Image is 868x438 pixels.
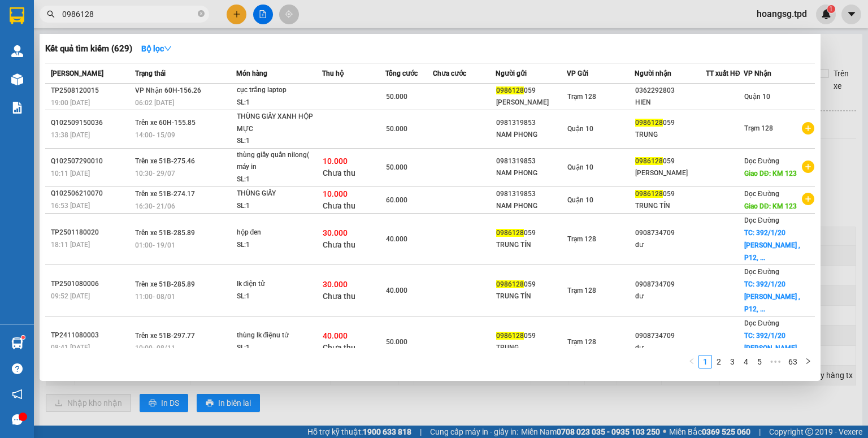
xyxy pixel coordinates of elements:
[567,287,596,294] span: Trạm 128
[635,85,705,97] div: 0362292803
[635,155,705,167] div: 059
[51,188,132,200] div: Q102506210070
[496,200,566,212] div: NAM PHONG
[635,239,705,251] div: dư
[496,97,566,109] div: [PERSON_NAME]
[323,280,348,289] span: 30.000
[635,200,705,212] div: TRUNG TÍN
[635,342,705,354] div: dư
[698,355,712,368] li: 1
[323,228,348,237] span: 30.000
[685,355,698,368] li: Previous Page
[496,227,566,239] div: 059
[496,129,566,141] div: NAM PHONG
[51,344,90,352] span: 08:41 [DATE]
[11,102,23,114] img: solution-icon
[322,70,344,77] span: Thu hộ
[635,188,705,200] div: 059
[51,278,132,290] div: TP2501080006
[135,293,175,301] span: 11:00 - 08/01
[496,290,566,302] div: TRUNG TÍN
[12,414,23,425] span: message
[744,229,800,262] span: TC: 392/1/20 [PERSON_NAME] , P12, ...
[385,70,418,77] span: Tổng cước
[635,97,705,109] div: HIEN
[323,331,348,340] span: 40.000
[135,86,201,94] span: VP Nhận 60H-156.26
[685,355,698,368] button: left
[236,70,267,77] span: Món hàng
[744,202,797,210] span: Giao DĐ: KM 123
[323,168,355,177] span: Chưa thu
[51,155,132,167] div: Q102507290010
[740,355,752,368] a: 4
[496,70,527,77] span: Người gửi
[802,161,814,173] span: plus-circle
[11,337,23,349] img: warehouse-icon
[744,170,797,177] span: Giao DĐ: KM 123
[323,157,348,166] span: 10.000
[135,170,175,177] span: 10:30 - 29/07
[635,279,705,290] div: 0908734709
[766,355,784,368] li: Next 5 Pages
[753,355,766,368] li: 5
[801,355,815,368] li: Next Page
[567,235,596,243] span: Trạm 128
[496,280,524,288] span: 0986128
[323,201,355,210] span: Chưa thu
[496,86,524,94] span: 0986128
[135,229,195,237] span: Trên xe 51B-285.89
[739,355,753,368] li: 4
[237,329,322,342] div: thùng lk điệnu tử
[567,163,593,171] span: Quận 10
[323,189,348,198] span: 10.000
[744,332,800,365] span: TC: 392/1/20 [PERSON_NAME] , P12, ...
[51,99,90,107] span: 19:00 [DATE]
[62,8,196,20] input: Tìm tên, số ĐT hoặc mã đơn
[496,85,566,97] div: 059
[237,174,322,186] div: SL: 1
[237,84,322,97] div: cục trắng laptop
[51,329,132,341] div: TP2411080003
[386,287,407,294] span: 40.000
[237,111,322,135] div: THÙNG GIẤY XANH HỘP MỰC
[11,45,23,57] img: warehouse-icon
[51,117,132,129] div: Q102509150036
[198,10,205,17] span: close-circle
[237,227,322,239] div: hộp đen
[135,344,175,352] span: 10:00 - 08/11
[11,73,23,85] img: warehouse-icon
[713,355,725,368] a: 2
[51,131,90,139] span: 13:38 [DATE]
[567,70,588,77] span: VP Gửi
[386,163,407,171] span: 50.000
[496,229,524,237] span: 0986128
[164,45,172,53] span: down
[51,292,90,300] span: 09:52 [DATE]
[237,200,322,213] div: SL: 1
[386,338,407,346] span: 50.000
[802,122,814,135] span: plus-circle
[567,125,593,133] span: Quận 10
[237,135,322,148] div: SL: 1
[496,342,566,354] div: TRUNG
[635,119,663,127] span: 0986128
[135,280,195,288] span: Trên xe 51B-285.89
[237,239,322,251] div: SL: 1
[766,355,784,368] span: •••
[744,268,779,276] span: Dọc Đường
[744,190,779,198] span: Dọc Đường
[496,167,566,179] div: NAM PHONG
[801,355,815,368] button: right
[496,188,566,200] div: 0981319853
[132,40,181,58] button: Bộ lọcdown
[706,70,740,77] span: TT xuất HĐ
[635,129,705,141] div: TRUNG
[12,389,23,400] span: notification
[744,70,771,77] span: VP Nhận
[141,44,172,53] strong: Bộ lọc
[135,190,195,198] span: Trên xe 51B-274.17
[699,355,711,368] a: 1
[237,342,322,354] div: SL: 1
[635,157,663,165] span: 0986128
